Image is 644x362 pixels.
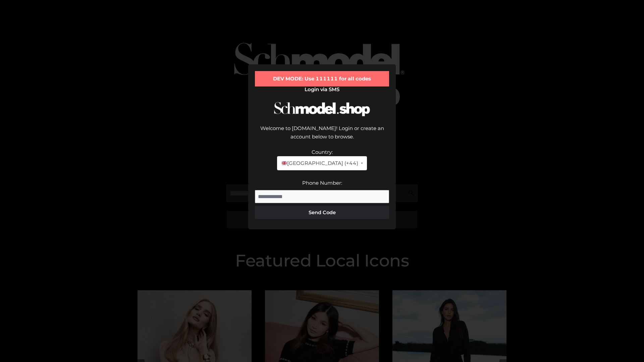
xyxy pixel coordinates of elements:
span: [GEOGRAPHIC_DATA] (+44) [281,159,358,168]
label: Country: [312,149,333,155]
img: 🇬🇧 [282,161,287,166]
label: Phone Number: [302,180,342,186]
div: DEV MODE: Use 111111 for all codes [255,71,389,86]
img: Schmodel Logo [272,96,372,122]
div: Welcome to [DOMAIN_NAME]! Login or create an account below to browse. [255,124,389,148]
button: Send Code [255,206,389,219]
h2: Login via SMS [255,86,389,93]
